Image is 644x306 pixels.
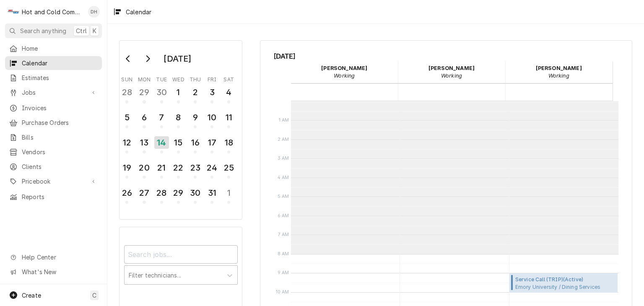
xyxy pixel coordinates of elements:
a: Bills [5,130,102,144]
div: 3 [205,86,218,99]
div: 29 [138,86,151,99]
div: 9 [189,111,202,124]
span: Home [22,44,98,53]
a: Purchase Orders [5,116,102,130]
div: 20 [138,161,151,174]
span: Clients [22,162,98,171]
strong: [PERSON_NAME] [536,65,582,71]
span: Emory University / Dining Services Chemistry Building (snack shop) / [GEOGRAPHIC_DATA] [515,283,615,290]
div: 1 [222,187,235,199]
strong: [PERSON_NAME] [428,65,475,71]
div: [DATE] [161,52,194,66]
span: Jobs [22,88,85,97]
a: Vendors [5,145,102,159]
span: C [92,291,96,300]
div: 12 [120,136,133,149]
th: Sunday [119,73,135,83]
span: 2 AM [275,136,291,143]
input: Search jobs... [124,245,238,264]
div: DH [88,6,100,18]
a: Reports [5,190,102,204]
span: What's New [22,267,97,276]
span: 6 AM [275,213,291,219]
span: 10 AM [274,289,291,296]
div: 28 [120,86,133,99]
span: Help Center [22,253,97,262]
div: Calendar Day Picker [119,40,242,220]
div: 6 [138,111,151,124]
span: 8 AM [275,251,291,257]
th: Monday [135,73,153,83]
div: 22 [172,161,185,174]
span: Reports [22,192,98,201]
div: 21 [155,161,168,174]
div: 31 [205,187,218,199]
div: Hot and Cold Commercial Kitchens, Inc.'s Avatar [8,6,19,18]
a: Go to What's New [5,265,102,279]
span: Invoices [22,104,98,112]
th: Saturday [221,73,237,83]
a: Calendar [5,56,102,70]
div: 11 [222,111,235,124]
span: Create [22,292,41,299]
div: 16 [189,136,202,149]
div: 24 [205,161,218,174]
span: Pricebook [22,177,85,186]
strong: [PERSON_NAME] [321,65,367,71]
th: Friday [204,73,221,83]
div: H [8,6,19,18]
div: 23 [189,161,202,174]
div: 7 [155,111,168,124]
div: 29 [172,187,185,199]
span: Bills [22,133,98,142]
div: 1 [172,86,185,99]
div: Hot and Cold Commercial Kitchens, Inc. [22,8,83,16]
a: Go to Pricebook [5,174,102,188]
div: Jason Thomason - Working [505,62,613,83]
a: Estimates [5,71,102,85]
div: 8 [172,111,185,124]
span: Search anything [20,26,66,35]
th: Wednesday [170,73,187,83]
span: Purchase Orders [22,118,98,127]
div: David Harris - Working [398,62,505,83]
span: 9 AM [275,270,291,276]
span: 7 AM [276,231,291,238]
div: 25 [222,161,235,174]
em: Working [548,73,569,79]
div: 15 [172,136,185,149]
button: Search anythingCtrlK [5,23,102,38]
span: 3 AM [275,155,291,162]
div: Daryl Harris's Avatar [88,6,100,18]
a: Clients [5,160,102,174]
div: 19 [120,161,133,174]
div: 27 [138,187,151,199]
div: [Service] Service Call (TRIP) Emory University / Dining Services Chemistry Building (snack shop) ... [509,273,618,293]
span: K [93,26,96,35]
button: Go to previous month [120,52,137,65]
div: 2 [189,86,202,99]
a: Go to Jobs [5,86,102,99]
span: 1 AM [277,117,291,124]
div: 26 [120,187,133,199]
a: Home [5,41,102,55]
span: Vendors [22,148,98,156]
div: 4 [222,86,235,99]
span: Service Call (TRIP) ( Active ) [515,276,615,283]
div: 5 [120,111,133,124]
span: Ctrl [76,26,87,35]
span: Calendar [22,59,98,67]
div: 28 [155,187,168,199]
div: 17 [205,136,218,149]
div: Service Call (TRIP)(Active)Emory University / Dining ServicesChemistry Building (snack shop) / [G... [509,273,618,293]
div: Daryl Harris - Working [291,62,398,83]
div: Calendar Filters [124,238,238,293]
span: 4 AM [275,174,291,181]
div: 10 [205,111,218,124]
button: Go to next month [139,52,156,65]
div: 13 [138,136,151,149]
a: Go to Help Center [5,250,102,264]
span: 5 AM [275,193,291,200]
div: 18 [222,136,235,149]
em: Working [334,73,355,79]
